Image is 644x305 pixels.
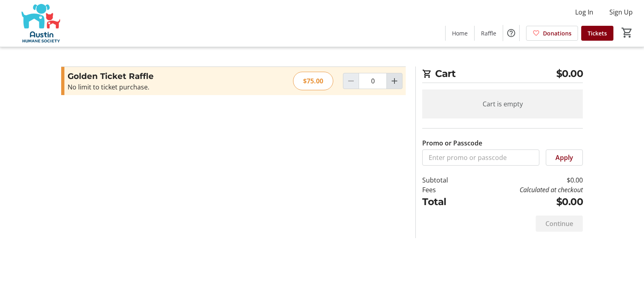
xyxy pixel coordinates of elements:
span: Sign Up [609,7,633,17]
td: $0.00 [469,195,583,209]
span: Donations [543,29,572,37]
img: Austin Humane Society's Logo [5,3,76,44]
button: Increment by one [387,73,402,89]
h2: Cart [422,66,583,83]
a: Home [446,26,474,41]
div: $75.00 [293,72,333,90]
button: Log In [569,6,600,19]
a: Tickets [581,26,613,41]
div: Cart is empty [422,89,583,118]
button: Cart [620,25,634,40]
span: $0.00 [556,66,583,81]
span: Home [452,29,468,37]
button: Sign Up [603,6,639,19]
h3: Golden Ticket Raffle [68,70,244,82]
a: Raffle [475,26,503,41]
span: Tickets [588,29,607,37]
span: Apply [555,153,573,162]
td: Subtotal [422,175,469,185]
td: Calculated at checkout [469,185,583,195]
input: Enter promo or passcode [422,149,539,166]
button: Apply [546,149,583,166]
span: Raffle [481,29,496,37]
input: Golden Ticket Raffle Quantity [359,73,387,89]
label: Promo or Passcode [422,138,482,148]
span: Log In [575,7,593,17]
td: Fees [422,185,469,195]
button: Help [503,25,519,41]
div: No limit to ticket purchase. [68,82,244,92]
td: $0.00 [469,175,583,185]
a: Donations [526,26,578,41]
td: Total [422,195,469,209]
